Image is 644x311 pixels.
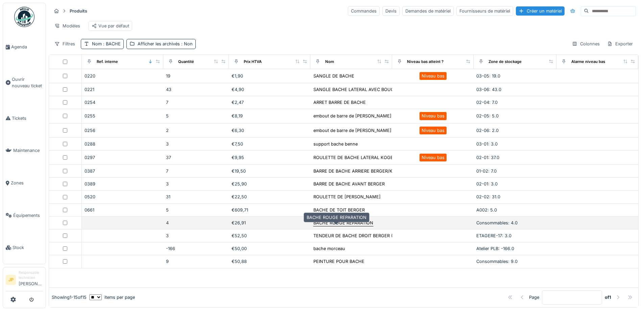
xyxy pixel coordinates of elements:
[51,21,83,31] div: Modèles
[85,73,161,79] div: 0220
[476,220,518,225] span: Consommables: 4.0
[313,141,358,147] div: support bache benne
[85,127,161,134] div: 0256
[166,141,226,147] div: 3
[382,6,400,16] div: Devis
[11,180,43,186] span: Zones
[476,246,514,251] span: Atelier PLB: -166.0
[85,86,161,93] div: 0221
[313,113,391,119] div: embout de barre de [PERSON_NAME]
[476,100,498,105] span: 02-04: 7.0
[85,194,161,200] div: 0520
[529,294,539,301] div: Page
[232,181,308,187] div: €25,90
[476,259,518,264] span: Consommables: 9.0
[19,270,43,290] li: [PERSON_NAME]
[3,167,46,199] a: Zones
[19,270,43,281] div: Responsable technicien
[232,207,308,213] div: €609,71
[166,86,226,93] div: 43
[166,220,226,226] div: 4
[569,39,603,49] div: Colonnes
[85,154,161,161] div: 0297
[456,6,513,16] div: Fournisseurs de matériel
[232,232,308,239] div: €52,50
[6,270,43,291] a: JP Responsable technicien[PERSON_NAME]
[166,181,226,187] div: 3
[313,154,396,161] div: ROULETTE DE BACHE LATERAL KOGEL
[166,99,226,106] div: 7
[604,39,636,49] div: Exporter
[476,155,499,160] span: 02-01: 37.0
[232,258,308,265] div: €50,88
[138,41,193,47] div: Afficher les archivés
[180,41,193,46] span: : Non
[476,194,500,199] span: 02-02: 31.0
[313,181,385,187] div: BARRE DE BACHE AVANT BERGER
[232,113,308,119] div: €8,19
[232,168,308,174] div: €19,50
[571,59,605,65] div: Alarme niveau bas
[166,113,226,119] div: 5
[85,168,161,174] div: 0387
[348,6,380,16] div: Commandes
[13,212,43,219] span: Équipements
[313,168,404,174] div: BARRE DE BACHE ARRIERE BERGER/KOGEL
[476,169,497,174] span: 01-02: 7.0
[422,113,445,119] div: Niveau bas
[313,245,345,252] div: bache morceau
[476,73,500,79] span: 03-05: 19.0
[476,87,501,92] span: 03-06: 43.0
[166,73,226,79] div: 19
[313,207,365,213] div: BACHE DE TOIT BERGER
[85,181,161,187] div: 0389
[97,59,118,65] div: Ref. interne
[14,7,34,27] img: Badge_color-CXgf-gQk.svg
[85,113,161,119] div: 0255
[67,8,90,14] strong: Produits
[3,231,46,264] a: Stock
[232,141,308,147] div: €7,50
[476,113,499,118] span: 02-05: 5.0
[516,6,565,16] div: Créer un matériel
[166,258,226,265] div: 9
[304,213,369,222] div: BACHE ROUGE REPARATION
[313,86,399,93] div: SANGLE BACHE LATERAL AVEC BOUCLE
[313,73,354,79] div: SANGLE DE BACHE
[11,44,43,50] span: Agenda
[232,154,308,161] div: €9,95
[476,181,498,186] span: 02-01: 3.0
[166,207,226,213] div: 5
[13,147,43,154] span: Maintenance
[476,207,497,213] span: A002: 5.0
[313,194,381,200] div: ROULETTE DE [PERSON_NAME]
[244,59,262,65] div: Prix HTVA
[313,99,366,106] div: ARRET BARRE DE BACHE
[232,220,308,226] div: €26,91
[3,63,46,102] a: Ouvrir nouveau ticket
[488,59,522,65] div: Zone de stockage
[232,86,308,93] div: €4,90
[52,294,87,301] div: Showing 1 - 15 of 15
[476,141,498,147] span: 03-01: 3.0
[166,168,226,174] div: 7
[92,23,129,29] div: Vue par défaut
[476,233,511,238] span: ETAGERE-17: 3.0
[3,199,46,232] a: Équipements
[476,128,499,133] span: 02-06: 2.0
[166,194,226,200] div: 31
[422,73,445,79] div: Niveau bas
[102,41,121,46] span: : BACHE
[232,127,308,134] div: €6,30
[12,115,43,121] span: Tickets
[313,232,409,239] div: TENDEUR DE BACHE DROIT BERGER (CARRE)
[3,134,46,167] a: Maintenance
[13,244,43,251] span: Stock
[3,31,46,63] a: Agenda
[166,127,226,134] div: 2
[92,41,121,47] div: Nom
[422,127,445,134] div: Niveau bas
[232,99,308,106] div: €2,47
[313,258,364,265] div: PEINTURE POUR BACHE
[232,194,308,200] div: €22,50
